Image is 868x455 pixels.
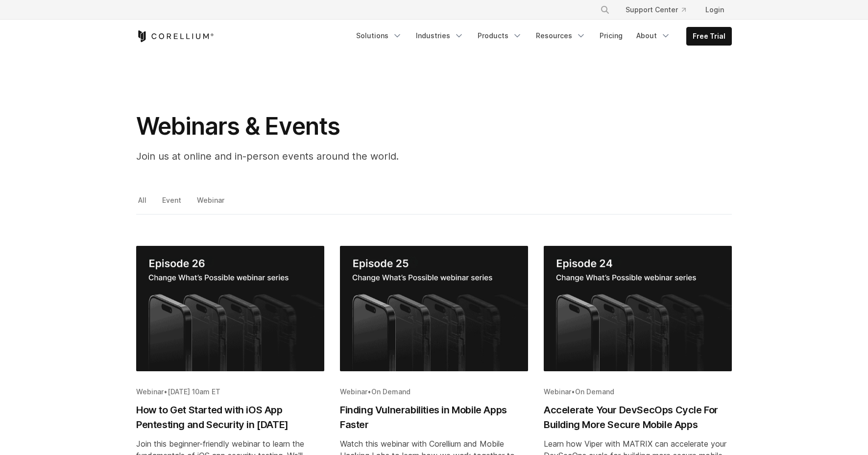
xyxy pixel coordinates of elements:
[596,1,614,19] button: Search
[195,193,228,214] a: Webinar
[160,193,185,214] a: Event
[136,193,150,214] a: All
[136,387,324,397] div: •
[371,387,410,396] span: On Demand
[472,27,528,45] a: Products
[618,1,694,19] a: Support Center
[588,1,732,19] div: Navigation Menu
[698,1,732,19] a: Login
[136,246,324,371] img: How to Get Started with iOS App Pentesting and Security in 2025
[544,246,732,371] img: Accelerate Your DevSecOps Cycle For Building More Secure Mobile Apps
[544,403,732,432] h2: Accelerate Your DevSecOps Cycle For Building More Secure Mobile Apps
[136,30,214,42] a: Corellium Home
[530,27,592,45] a: Resources
[340,403,528,432] h2: Finding Vulnerabilities in Mobile Apps Faster
[136,387,164,396] span: Webinar
[136,112,528,141] h1: Webinars & Events
[340,387,367,396] span: Webinar
[544,387,732,397] div: •
[410,27,470,45] a: Industries
[350,27,732,46] div: Navigation Menu
[575,387,614,396] span: On Demand
[340,387,528,397] div: •
[630,27,676,45] a: About
[350,27,408,45] a: Solutions
[544,387,571,396] span: Webinar
[168,387,220,396] span: [DATE] 10am ET
[687,27,731,45] a: Free Trial
[136,149,528,164] p: Join us at online and in-person events around the world.
[594,27,628,45] a: Pricing
[136,403,324,432] h2: How to Get Started with iOS App Pentesting and Security in [DATE]
[340,246,528,371] img: Finding Vulnerabilities in Mobile Apps Faster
